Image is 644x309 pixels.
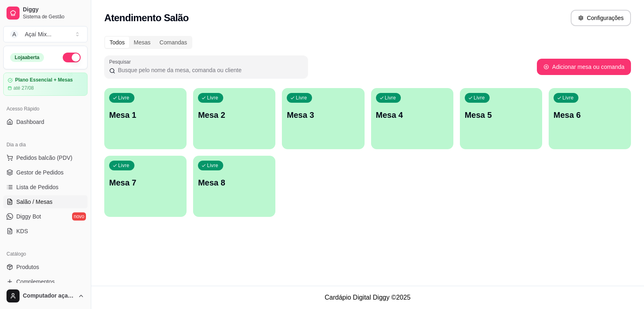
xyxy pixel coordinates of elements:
[16,278,55,286] span: Complementos
[105,37,129,48] div: Todos
[3,138,88,151] div: Dia a dia
[10,30,18,38] span: A
[109,109,182,121] p: Mesa 1
[207,95,218,101] p: Livre
[3,210,88,223] a: Diggy Botnovo
[296,95,307,101] p: Livre
[198,177,270,188] p: Mesa 8
[3,195,88,208] a: Salão / Mesas
[91,286,644,309] footer: Cardápio Digital Diggy © 2025
[23,13,84,20] span: Sistema de Gestão
[3,151,88,164] button: Pedidos balcão (PDV)
[3,181,88,194] a: Lista de Pedidos
[571,10,631,26] button: Configurações
[198,109,270,121] p: Mesa 2
[3,102,88,115] div: Acesso Rápido
[16,183,59,191] span: Lista de Pedidos
[16,118,44,126] span: Dashboard
[474,95,485,101] p: Livre
[104,11,189,24] h2: Atendimento Salão
[465,109,537,121] p: Mesa 5
[104,156,187,217] button: LivreMesa 7
[16,227,28,235] span: KDS
[563,95,574,101] p: Livre
[16,168,64,177] span: Gestor de Pedidos
[23,292,75,300] span: Computador açaí Mix
[16,154,73,162] span: Pedidos balcão (PDV)
[554,109,626,121] p: Mesa 6
[115,66,303,74] input: Pesquisar
[3,275,88,288] a: Complementos
[16,212,41,221] span: Diggy Bot
[109,58,134,65] label: Pesquisar
[104,88,187,149] button: LivreMesa 1
[25,30,51,38] div: Açaí Mix ...
[193,156,275,217] button: LivreMesa 8
[23,6,84,13] span: Diggy
[3,286,88,306] button: Computador açaí Mix
[13,85,34,91] article: até 27/08
[3,3,88,23] a: DiggySistema de Gestão
[3,73,88,96] a: Plano Essencial + Mesasaté 27/08
[3,225,88,238] a: KDS
[3,115,88,128] a: Dashboard
[3,26,88,42] button: Select a team
[10,53,44,62] div: Loja aberta
[537,59,631,75] button: Adicionar mesa ou comanda
[16,263,39,271] span: Produtos
[155,37,192,48] div: Comandas
[15,77,73,83] article: Plano Essencial + Mesas
[549,88,631,149] button: LivreMesa 6
[371,88,453,149] button: LivreMesa 4
[118,95,130,101] p: Livre
[193,88,275,149] button: LivreMesa 2
[3,166,88,179] a: Gestor de Pedidos
[118,162,130,169] p: Livre
[63,53,81,62] button: Alterar Status
[3,247,88,260] div: Catálogo
[385,95,396,101] p: Livre
[287,109,359,121] p: Mesa 3
[109,177,182,188] p: Mesa 7
[376,109,448,121] p: Mesa 4
[16,198,53,206] span: Salão / Mesas
[207,162,218,169] p: Livre
[129,37,155,48] div: Mesas
[460,88,542,149] button: LivreMesa 5
[3,260,88,274] a: Produtos
[282,88,364,149] button: LivreMesa 3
